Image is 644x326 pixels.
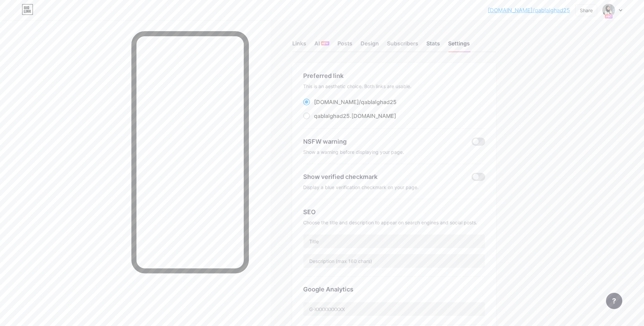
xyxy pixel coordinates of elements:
input: G-XXXXXXXXXX [303,302,485,316]
div: SEO [303,207,485,217]
div: [DOMAIN_NAME]/ [314,98,397,106]
div: Posts [337,39,352,52]
div: AI [314,39,329,52]
div: Preferred link [303,71,485,80]
div: Settings [448,39,470,52]
span: qablalghad25 [361,99,397,105]
div: Share [580,7,593,14]
div: Display a blue verification checkmark on your page. [303,184,485,191]
a: [DOMAIN_NAME]/qablalghad25 [488,6,570,14]
span: qablalghad25 [314,113,350,119]
div: .[DOMAIN_NAME] [314,112,396,120]
input: Description (max 160 chars) [303,254,485,268]
div: Google Analytics [303,285,485,294]
div: Links [292,39,306,52]
img: qablalghad25 [602,4,615,17]
div: NSFW warning [303,137,462,146]
div: This is an aesthetic choice. Both links are usable. [303,83,485,90]
span: NEW [322,41,328,45]
div: Show verified checkmark [303,172,378,181]
div: Subscribers [387,39,418,52]
input: Title [303,235,485,248]
div: Stats [426,39,440,52]
div: Choose the title and description to appear on search engines and social posts. [303,219,485,226]
div: Show a warning before displaying your page. [303,149,485,156]
div: Design [361,39,379,52]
